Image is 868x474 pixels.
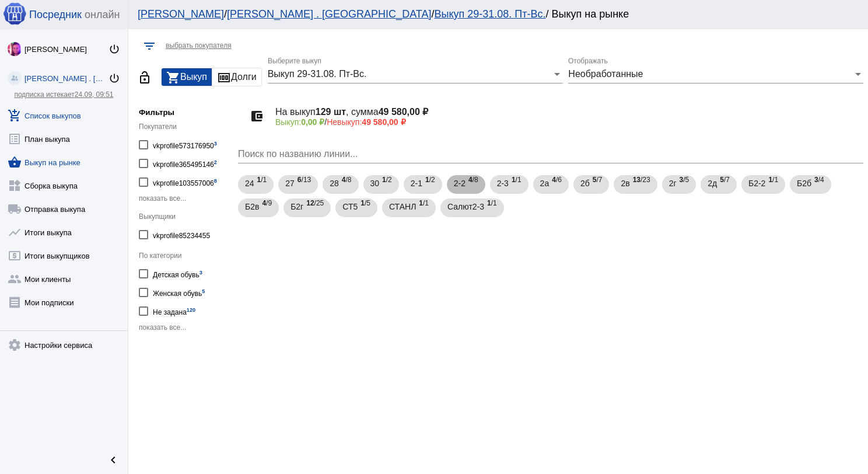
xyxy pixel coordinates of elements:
[139,252,232,260] div: По категории
[342,196,358,217] span: СТ5
[166,41,232,50] span: выбрать покупателя
[327,117,405,127] span: Невыкуп:
[512,176,516,184] b: 1
[187,307,195,313] small: 120
[8,272,22,286] mat-icon: group
[275,117,854,127] p: /
[153,303,195,319] div: Не задана
[85,9,120,21] span: онлайн
[285,173,295,194] span: 27
[316,107,346,117] b: 129 шт
[621,173,629,194] span: 2в
[468,173,478,197] span: /8
[8,109,22,123] mat-icon: add_shopping_cart
[633,173,650,197] span: /23
[262,199,266,207] b: 4
[487,199,491,207] b: 1
[379,107,429,117] b: 49 580,00 ₽
[487,196,497,220] span: /1
[8,155,22,169] mat-icon: shopping_basket
[162,68,212,86] button: Выкуп
[139,108,232,117] h5: Фильтры
[214,159,217,165] small: 2
[342,176,346,184] b: 4
[227,8,431,20] a: [PERSON_NAME] . [GEOGRAPHIC_DATA]
[633,176,640,184] b: 13
[153,137,217,152] div: vkprofile573176950
[814,173,824,197] span: /4
[247,107,266,126] mat-icon: account_balance_wallet
[212,68,261,86] div: Долги
[593,173,603,197] span: /7
[24,74,108,83] div: [PERSON_NAME] . [GEOGRAPHIC_DATA]
[8,249,22,263] mat-icon: local_atm
[257,173,267,197] span: /1
[425,176,429,184] b: 1
[245,196,259,217] span: Б2в
[268,69,367,79] span: Выкуп 29-31.08. Пт-Вс.
[669,173,677,194] span: 2г
[153,284,205,300] div: Женская обувь
[108,43,120,55] mat-icon: power_settings_new
[454,173,466,194] span: 2-2
[153,226,210,242] div: vkprofile85234455
[138,8,847,20] div: / / / Выкуп на рынке
[468,176,473,184] b: 4
[8,225,22,239] mat-icon: show_chart
[419,196,429,220] span: /1
[153,266,202,281] div: Детская обувь
[138,71,152,85] mat-icon: lock_open
[708,173,717,194] span: 2д
[139,212,232,221] div: Выкупщики
[447,196,484,217] span: Салют2-3
[342,173,352,197] span: /8
[362,117,405,127] b: 49 580,00 ₽
[8,132,22,146] mat-icon: list_alt
[580,173,590,194] span: 2б
[166,71,180,85] mat-icon: shopping_cart
[262,196,272,220] span: /9
[593,176,597,184] b: 5
[540,173,549,194] span: 2а
[275,106,854,117] h4: На выкуп , сумма
[306,199,314,207] b: 12
[301,117,324,127] b: 0,00 ₽
[425,173,435,197] span: /2
[814,176,818,184] b: 3
[389,196,416,217] span: СТАНЛ
[214,141,217,147] small: 3
[768,173,778,197] span: /1
[411,173,422,194] span: 2-1
[199,270,202,276] small: 3
[8,338,22,352] mat-icon: settings
[360,196,370,220] span: /5
[680,173,689,197] span: /5
[245,173,254,194] span: 24
[202,288,205,294] small: 5
[108,72,120,84] mat-icon: power_settings_new
[768,176,772,184] b: 1
[139,194,186,203] span: показать все...
[552,176,556,184] b: 4
[8,179,22,193] mat-icon: widgets
[512,173,521,197] span: /1
[153,174,217,190] div: vkprofile103557006
[306,196,324,220] span: /25
[153,155,217,171] div: vkprofile365495146
[720,176,724,184] b: 5
[8,42,22,56] img: 73xLq58P2BOqs-qIllg3xXCtabieAB0OMVER0XTxHpc0AjG-Rb2SSuXsq4It7hEfqgBcQNho.jpg
[139,323,186,332] span: показать все...
[29,9,82,21] span: Посредник
[797,173,811,194] span: Б2б
[419,199,423,207] b: 1
[382,176,386,184] b: 1
[217,71,231,85] mat-icon: money
[24,45,108,54] div: [PERSON_NAME]
[142,39,156,53] mat-icon: filter_list
[139,123,232,131] div: Покупатели
[214,178,217,184] small: 8
[720,173,730,197] span: /7
[360,199,365,207] b: 1
[568,69,643,79] span: Необработанные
